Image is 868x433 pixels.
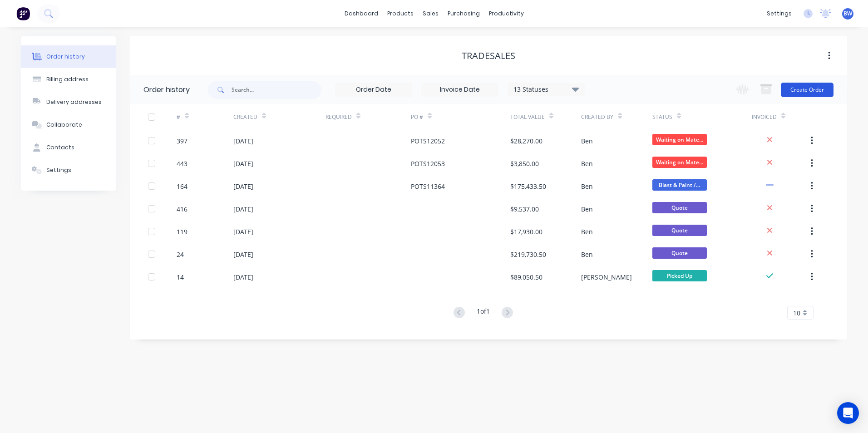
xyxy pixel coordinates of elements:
span: 10 [793,308,800,318]
div: [DATE] [233,182,253,191]
div: Invoiced [752,104,809,129]
div: Ben [581,204,593,214]
div: Contacts [46,143,74,152]
input: Search... [232,81,321,99]
div: POTS11364 [411,182,445,191]
div: settings [762,7,796,20]
div: Created [233,104,325,129]
div: purchasing [443,7,484,20]
div: Open Intercom Messenger [837,402,859,424]
div: $9,537.00 [510,204,539,214]
button: Collaborate [21,113,116,136]
button: Order history [21,45,116,68]
div: 24 [177,250,184,259]
span: Quote [652,202,707,213]
div: # [177,104,233,129]
span: Quote [652,225,707,236]
div: 416 [177,204,187,214]
div: Status [652,104,752,129]
div: $17,930.00 [510,227,542,236]
span: Picked Up [652,270,707,281]
div: Ben [581,159,593,168]
div: $28,270.00 [510,136,542,146]
div: Collaborate [46,121,82,129]
div: PO # [411,113,423,121]
div: 1 of 1 [477,306,490,320]
span: Quote [652,247,707,259]
div: [PERSON_NAME] [581,272,632,282]
div: POTS12053 [411,159,445,168]
div: $175,433.50 [510,182,546,191]
div: $3,850.00 [510,159,539,168]
input: Invoice Date [422,83,498,97]
div: Invoiced [752,113,777,121]
div: # [177,113,180,121]
div: productivity [484,7,528,20]
div: PO # [411,104,510,129]
button: Contacts [21,136,116,159]
div: 443 [177,159,187,168]
input: Order Date [335,83,412,97]
div: Created [233,113,257,121]
div: Billing address [46,75,89,84]
button: Delivery addresses [21,91,116,113]
div: Ben [581,182,593,191]
button: Settings [21,159,116,182]
span: BW [843,10,852,18]
div: [DATE] [233,272,253,282]
div: Ben [581,227,593,236]
div: Order history [143,84,190,95]
span: Blast & Paint /... [652,179,707,191]
div: [DATE] [233,227,253,236]
div: [DATE] [233,159,253,168]
div: Settings [46,166,71,174]
a: dashboard [340,7,383,20]
div: [DATE] [233,136,253,146]
div: sales [418,7,443,20]
div: Order history [46,53,85,61]
div: 164 [177,182,187,191]
button: Create Order [781,83,833,97]
div: 119 [177,227,187,236]
span: Waiting on Mate... [652,157,707,168]
div: Delivery addresses [46,98,102,106]
div: $219,730.50 [510,250,546,259]
div: [DATE] [233,204,253,214]
div: Created By [581,104,652,129]
div: 14 [177,272,184,282]
div: Tradesales [462,50,515,61]
div: products [383,7,418,20]
button: Billing address [21,68,116,91]
div: 397 [177,136,187,146]
div: 13 Statuses [508,84,584,94]
div: Ben [581,250,593,259]
div: Status [652,113,672,121]
div: $89,050.50 [510,272,542,282]
div: Required [325,113,352,121]
div: Total Value [510,104,581,129]
div: [DATE] [233,250,253,259]
div: Ben [581,136,593,146]
div: Required [325,104,411,129]
div: Total Value [510,113,545,121]
img: Factory [16,7,30,20]
span: Waiting on Mate... [652,134,707,145]
div: Created By [581,113,613,121]
div: POTS12052 [411,136,445,146]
